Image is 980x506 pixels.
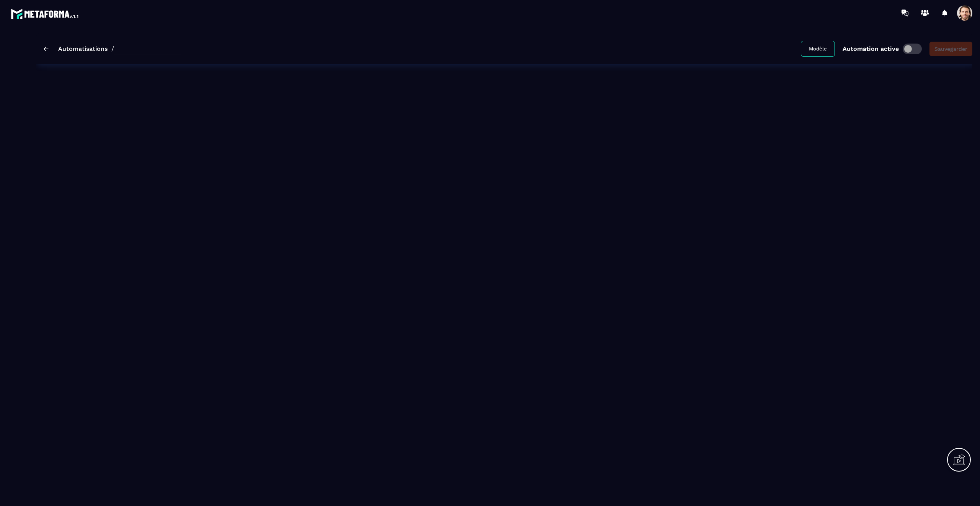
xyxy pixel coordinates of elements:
[44,47,49,51] img: arrow
[111,45,114,52] span: /
[843,45,899,52] p: Automation active
[11,7,80,21] img: logo
[801,41,835,57] button: Modèle
[58,45,108,52] a: Automatisations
